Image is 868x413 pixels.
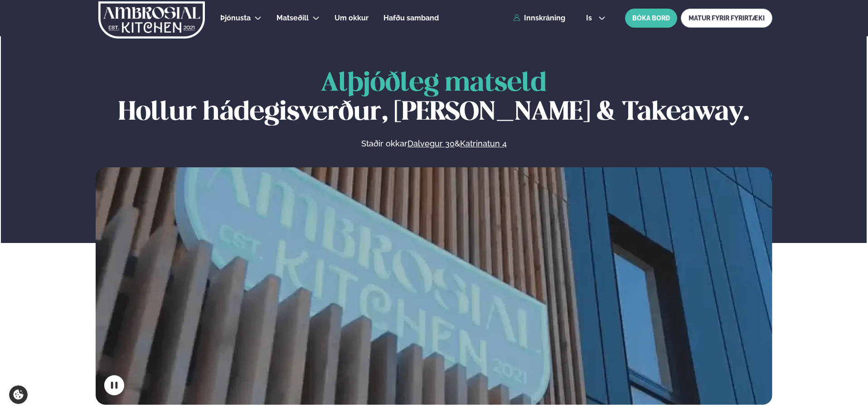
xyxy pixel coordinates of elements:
[220,14,251,22] span: Þjónusta
[383,14,439,22] span: Hafðu samband
[335,13,369,24] a: Um okkur
[262,138,605,149] p: Staðir okkar &
[335,14,369,22] span: Um okkur
[97,1,206,39] img: logo
[9,385,28,404] a: Cookie settings
[579,15,613,22] button: is
[681,9,772,28] a: MATUR FYRIR FYRIRTÆKI
[407,138,455,149] a: Dalvegur 30
[96,69,772,127] h1: Hollur hádegisverður, [PERSON_NAME] & Takeaway.
[321,71,547,96] span: Alþjóðleg matseld
[586,15,595,22] span: is
[513,14,565,22] a: Innskráning
[625,9,677,28] button: BÓKA BORÐ
[276,13,309,24] a: Matseðill
[276,14,309,22] span: Matseðill
[383,13,439,24] a: Hafðu samband
[460,138,507,149] a: Katrinatun 4
[220,13,251,24] a: Þjónusta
